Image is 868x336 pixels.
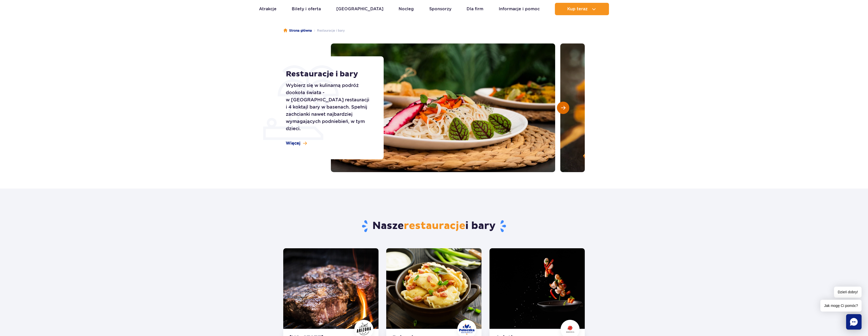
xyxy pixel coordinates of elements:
li: Restauracje i bary [312,28,345,33]
img: Asiatica [562,323,578,335]
img: Asiatica [489,248,585,329]
span: Kup teraz [567,7,588,11]
img: Arizona American Burgers [283,248,379,329]
img: Poleczka [386,248,482,329]
a: Sponsorzy [429,3,451,15]
span: Jak mogę Ci pomóc? [820,300,862,312]
h2: Nasze i bary [283,219,585,233]
span: Więcej [286,140,300,146]
span: Dzień dobry! [834,287,862,298]
p: Wybierz się w kulinarną podróż dookoła świata - w [GEOGRAPHIC_DATA] restauracji i 4 koktajl bary ... [286,82,372,132]
button: Następny slajd [557,102,569,114]
button: Kup teraz [555,3,609,15]
a: Strona główna [283,28,312,33]
a: Nocleg [399,3,414,15]
a: [GEOGRAPHIC_DATA] [336,3,383,15]
a: Bilety i oferta [292,3,321,15]
a: Dla firm [467,3,483,15]
h1: Restauracje i bary [286,69,372,79]
a: Więcej [286,140,307,146]
a: Informacje i pomoc [499,3,540,15]
a: Atrakcje [259,3,277,15]
span: restauracje [404,219,465,232]
div: Chat [846,314,862,330]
